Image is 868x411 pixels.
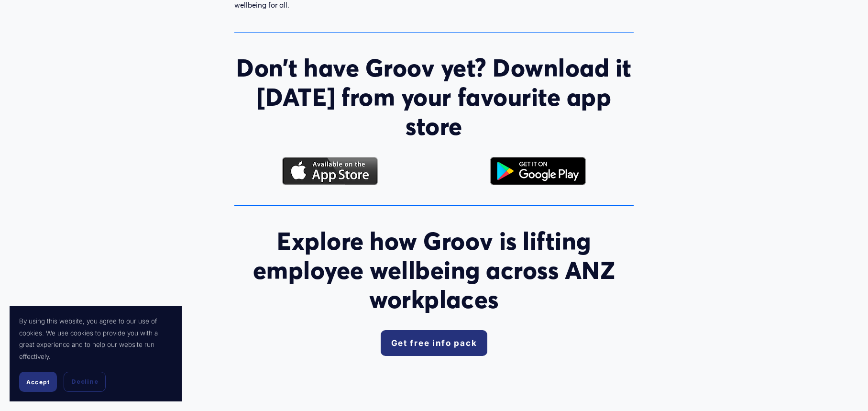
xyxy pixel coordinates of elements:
[234,226,634,314] h2: Explore how Groov is lifting employee wellbeing across ANZ workplaces
[71,378,98,386] span: Decline
[64,372,106,392] button: Decline
[381,330,488,356] a: Get free info pack
[234,53,634,141] h2: Don’t have Groov yet? Download it [DATE] from your favourite app store
[19,372,57,392] button: Accept
[19,315,172,362] p: By using this website, you agree to our use of cookies. We use cookies to provide you with a grea...
[26,378,50,386] span: Accept
[10,306,182,401] section: Cookie banner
